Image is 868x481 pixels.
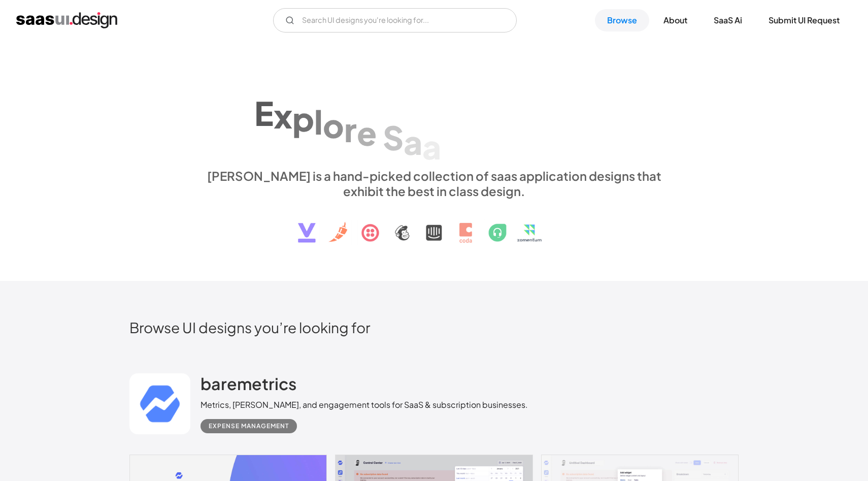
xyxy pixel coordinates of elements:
img: text, icon, saas logo [280,199,588,251]
div: E [254,93,274,132]
div: r [344,109,357,148]
div: [PERSON_NAME] is a hand-picked collection of saas application designs that exhibit the best in cl... [201,168,667,199]
h1: Explore SaaS UI design patterns & interactions. [201,80,667,158]
div: o [323,106,344,145]
div: S [383,117,404,156]
div: Expense Management [209,420,289,432]
a: SaaS Ai [702,9,754,31]
div: a [422,126,441,166]
div: e [357,113,377,152]
div: Metrics, [PERSON_NAME], and engagement tools for SaaS & subscription businesses. [201,399,528,411]
a: Submit UI Request [756,9,852,31]
div: p [292,99,314,138]
a: Browse [595,9,649,31]
form: Email Form [273,8,517,33]
input: Search UI designs you're looking for... [273,8,517,33]
a: About [651,9,699,31]
div: x [274,96,292,135]
div: a [404,122,422,161]
h2: baremetrics [201,373,296,394]
a: home [16,12,117,28]
h2: Browse UI designs you’re looking for [129,318,739,336]
a: baremetrics [201,373,296,399]
div: l [314,102,323,141]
